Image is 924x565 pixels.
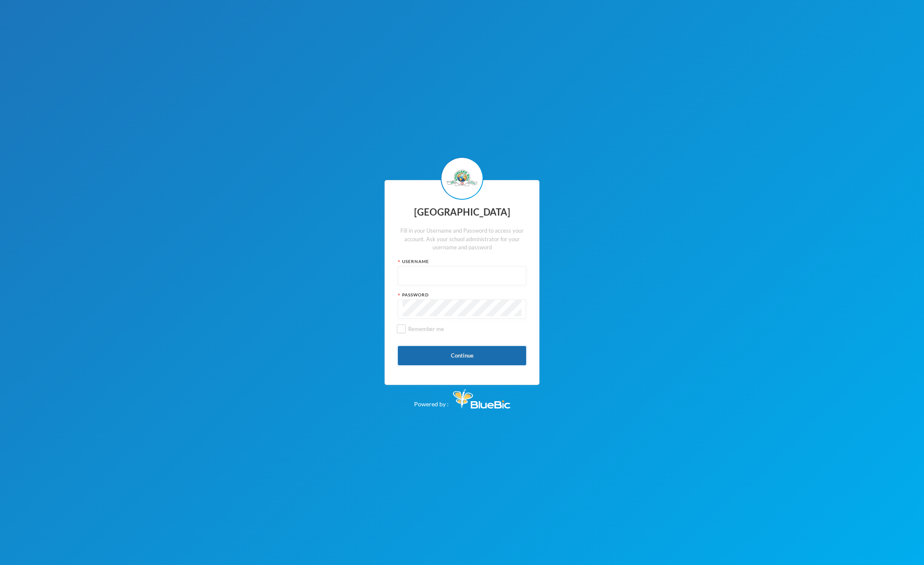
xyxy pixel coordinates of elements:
[398,227,526,252] div: Fill in your Username and Password to access your account. Ask your school administrator for your...
[398,258,526,265] div: Username
[398,346,526,365] button: Continue
[398,292,526,298] div: Password
[398,204,526,221] div: [GEOGRAPHIC_DATA]
[414,385,510,408] div: Powered by :
[405,325,447,332] span: Remember me
[453,389,510,408] img: Bluebic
